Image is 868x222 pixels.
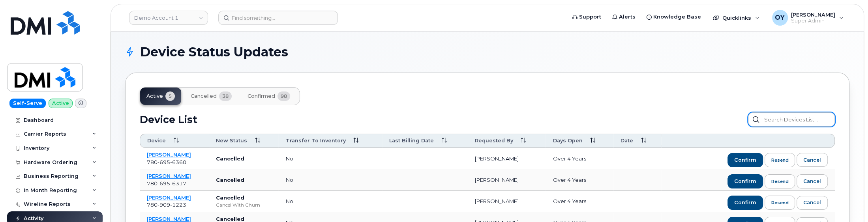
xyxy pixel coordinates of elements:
span: Device [147,137,166,144]
span: Last Billing Date [389,137,434,144]
a: cancel [797,174,828,188]
span: 780 [147,180,186,187]
button: resend [765,174,795,188]
span: Confirmed [247,93,275,99]
span: Requested By [475,137,513,144]
span: confirm [734,178,756,185]
td: no [278,148,382,169]
button: confirm [727,153,763,167]
span: resend [771,200,788,206]
span: 909 [157,201,170,208]
span: 780 [147,201,186,208]
td: Cancelled [209,148,278,169]
td: [PERSON_NAME] [468,191,546,212]
span: 6317 [170,180,186,187]
span: resend [771,178,788,185]
td: [PERSON_NAME] [468,148,546,169]
span: 780 [147,159,186,165]
button: confirm [727,196,763,210]
td: Cancelled [209,191,278,212]
a: [PERSON_NAME] [147,173,191,179]
span: 98 [277,91,290,101]
td: no [278,191,382,212]
span: resend [771,157,788,163]
span: 6360 [170,159,186,165]
div: cancel [803,199,821,206]
td: over 4 years [546,191,613,212]
input: Search Devices List... [748,112,835,127]
span: Date [621,137,633,144]
a: [PERSON_NAME] [147,194,191,201]
span: 695 [157,180,170,187]
h2: Device List [140,114,197,125]
td: Cancelled [209,169,278,190]
span: New Status [216,137,247,144]
div: Cancel with Churn [216,201,271,208]
div: cancel [803,178,821,185]
span: Device Status Updates [140,46,288,58]
td: over 4 years [546,148,613,169]
span: Days Open [553,137,582,144]
td: no [278,169,382,190]
span: Transfer to inventory [285,137,345,144]
a: cancel [797,196,828,210]
span: confirm [734,157,756,164]
span: confirm [734,199,756,206]
div: cancel [803,157,821,164]
td: over 4 years [546,169,613,190]
span: 38 [219,91,232,101]
a: [PERSON_NAME] [147,216,191,222]
button: confirm [727,174,763,188]
button: resend [765,196,795,210]
span: 695 [157,159,170,165]
td: [PERSON_NAME] [468,169,546,190]
button: resend [765,153,795,167]
span: 1223 [170,201,186,208]
a: [PERSON_NAME] [147,151,191,158]
span: Cancelled [191,93,217,99]
a: cancel [797,153,828,167]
